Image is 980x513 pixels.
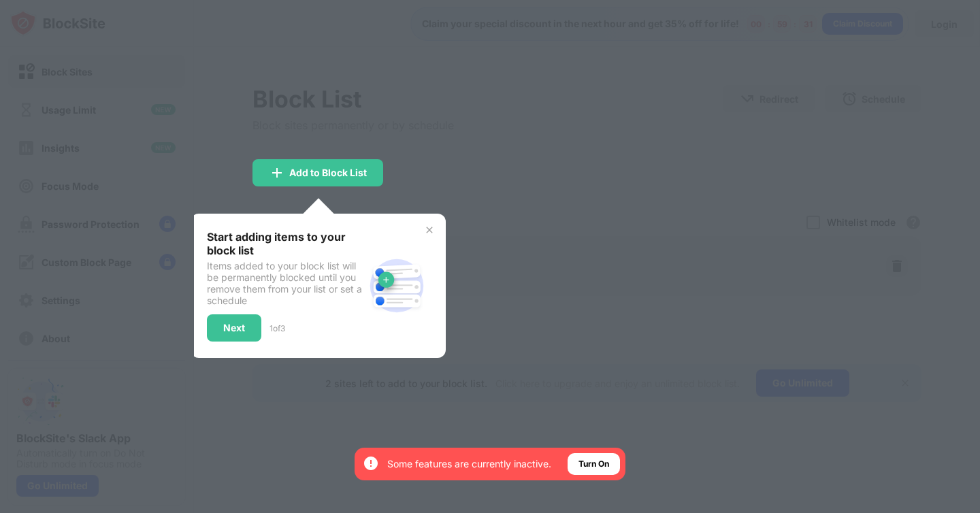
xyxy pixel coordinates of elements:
[269,323,285,333] div: 1 of 3
[363,455,379,471] img: error-circle-white.svg
[223,322,245,333] div: Next
[364,253,429,318] img: block-site.svg
[289,167,367,178] div: Add to Block List
[207,230,364,257] div: Start adding items to your block list
[387,457,551,471] div: Some features are currently inactive.
[578,457,609,471] div: Turn On
[207,260,364,306] div: Items added to your block list will be permanently blocked until you remove them from your list o...
[424,225,435,235] img: x-button.svg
